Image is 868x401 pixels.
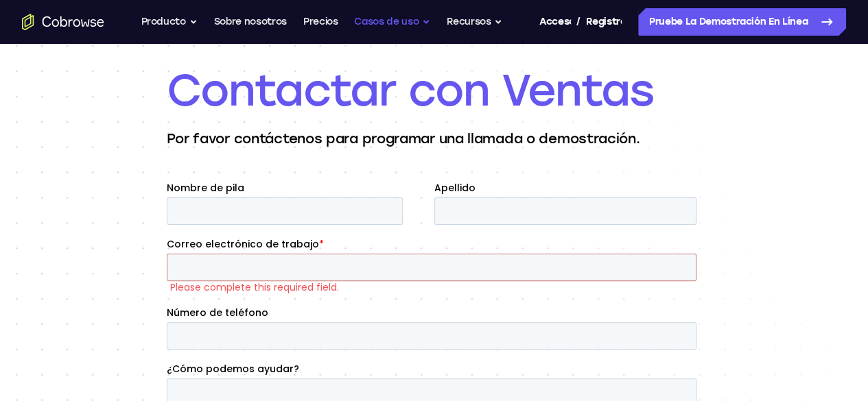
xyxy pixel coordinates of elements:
font: Contactar con Ventas [167,64,654,117]
font: Precios [303,16,338,27]
font: Acceso [539,16,575,27]
button: Producto [141,8,197,36]
a: Registro [586,8,622,36]
a: Precios [303,8,338,36]
font: Casos de uso [354,16,419,27]
font: Pruebe la demostración en línea [649,16,808,27]
font: Sobre nosotros [214,16,287,27]
font: / [576,15,580,28]
font: Producto [141,16,185,27]
a: Pruebe la demostración en línea [638,8,846,36]
font: Registro [586,16,626,27]
font: Recursos [447,16,491,27]
button: Recursos [447,8,502,36]
a: Acceso [539,8,571,36]
font: Por favor contáctenos para programar una llamada o demostración. [167,130,640,147]
button: Casos de uso [354,8,430,36]
a: Ir a la página de inicio [22,14,104,30]
a: Sobre nosotros [214,8,287,36]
